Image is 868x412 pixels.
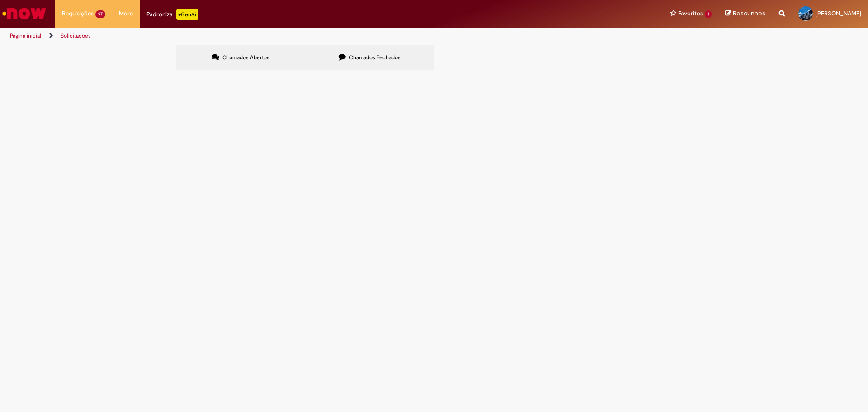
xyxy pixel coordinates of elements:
[61,32,91,39] a: Solicitações
[816,9,861,17] span: [PERSON_NAME]
[1,5,47,23] img: ServiceNow
[222,54,269,61] span: Chamados Abertos
[95,10,105,18] span: 97
[705,10,712,18] span: 1
[62,9,94,18] span: Requisições
[10,32,41,39] a: Página inicial
[176,9,198,20] p: +GenAi
[725,9,765,18] a: Rascunhos
[7,28,572,44] ul: Trilhas de página
[119,9,133,18] span: More
[349,54,401,61] span: Chamados Fechados
[733,9,765,18] span: Rascunhos
[678,9,703,18] span: Favoritos
[146,9,198,20] div: Padroniza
